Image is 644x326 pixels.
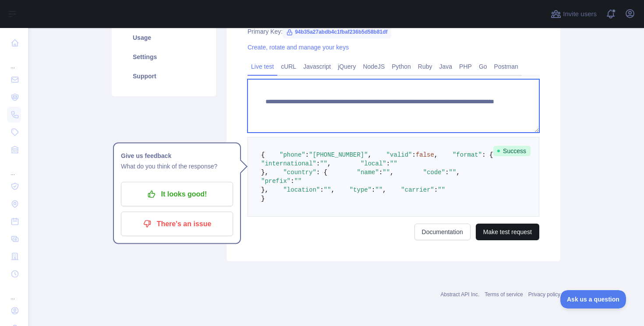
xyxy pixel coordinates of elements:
[476,224,539,240] button: Make test request
[491,60,522,74] a: Postman
[7,53,21,70] div: ...
[294,178,302,185] span: ""
[261,160,316,167] span: "international"
[388,60,414,74] a: Python
[436,60,456,74] a: Java
[121,161,233,172] p: What do you think of the response?
[563,9,597,19] span: Invite users
[482,151,493,158] span: : {
[485,291,523,298] a: Terms of service
[382,169,390,176] span: ""
[401,186,434,193] span: "carrier"
[416,151,434,158] span: false
[261,195,265,202] span: }
[283,186,320,193] span: "location"
[300,60,334,74] a: Javascript
[280,151,305,158] span: "phone"
[438,186,445,193] span: ""
[309,151,368,158] span: "[PHONE_NUMBER]"
[316,160,320,167] span: :
[560,290,626,308] iframe: Toggle Customer Support
[248,60,277,74] a: Live test
[283,169,316,176] span: "country"
[549,7,598,21] button: Invite users
[414,224,471,240] a: Documentation
[434,151,438,158] span: ,
[528,291,560,298] a: Privacy policy
[493,146,531,156] span: Success
[331,186,335,193] span: ,
[283,25,391,39] span: 94b35a27abdb4c1fbaf236b5d58b81df
[261,186,269,193] span: },
[122,28,205,47] a: Usage
[248,27,539,36] div: Primary Key:
[390,160,397,167] span: ""
[121,151,233,161] h1: Give us feedback
[379,169,382,176] span: :
[368,151,372,158] span: ,
[305,151,309,158] span: :
[414,60,436,74] a: Ruby
[453,151,482,158] span: "format"
[261,178,290,185] span: "prefix"
[372,186,375,193] span: :
[386,160,390,167] span: :
[359,60,388,74] a: NodeJS
[324,186,331,193] span: ""
[475,60,491,74] a: Go
[434,186,438,193] span: :
[412,151,415,158] span: :
[456,169,460,176] span: ,
[290,178,294,185] span: :
[375,186,383,193] span: ""
[277,60,300,74] a: cURL
[382,186,386,193] span: ,
[445,169,449,176] span: :
[456,60,475,74] a: PHP
[441,291,480,298] a: Abstract API Inc.
[423,169,445,176] span: "code"
[350,186,372,193] span: "type"
[327,160,331,167] span: ,
[261,151,265,158] span: {
[316,169,327,176] span: : {
[7,159,21,177] div: ...
[261,169,269,176] span: },
[320,186,323,193] span: :
[449,169,456,176] span: ""
[386,151,412,158] span: "valid"
[390,169,393,176] span: ,
[248,44,349,51] a: Create, rotate and manage your keys
[122,67,205,86] a: Support
[361,160,386,167] span: "local"
[334,60,359,74] a: jQuery
[320,160,327,167] span: ""
[122,47,205,67] a: Settings
[7,284,21,301] div: ...
[357,169,379,176] span: "name"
